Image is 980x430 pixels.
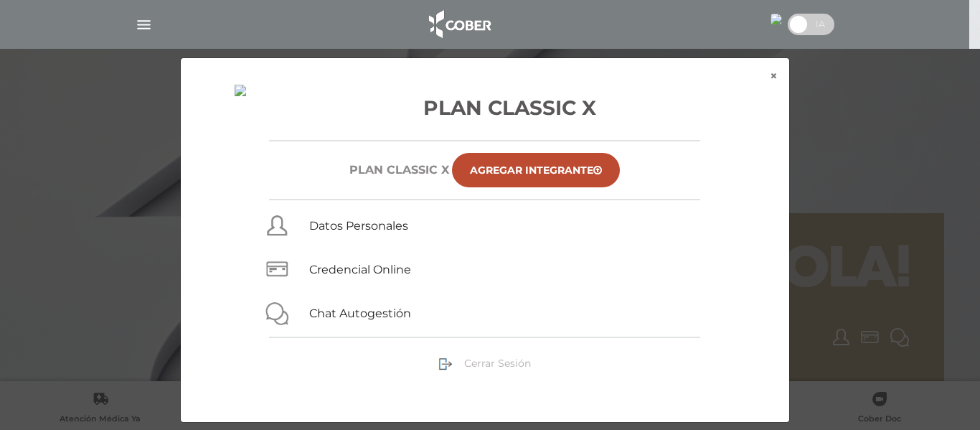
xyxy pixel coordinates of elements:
[758,58,789,94] button: ×
[215,93,755,123] h3: Plan Classic X
[438,356,531,369] a: Cerrar Sesión
[438,357,453,371] img: sign-out.png
[349,163,449,177] h6: Plan CLASSIC X
[309,219,408,233] a: Datos Personales
[309,307,411,320] a: Chat Autogestión
[309,263,411,276] a: Credencial Online
[452,153,620,187] a: Agregar Integrante
[235,85,246,96] img: 7294
[464,357,531,370] span: Cerrar Sesión
[421,7,496,42] img: logo_cober_home-white.png
[135,16,153,34] img: Cober_menu-lines-white.svg
[771,14,782,25] img: 7294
